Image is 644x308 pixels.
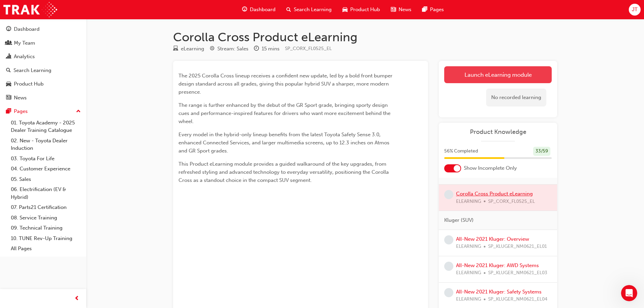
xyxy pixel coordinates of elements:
[3,22,84,105] button: DashboardMy TeamAnalyticsSearch LearningProduct HubNews
[14,53,35,61] div: Analytics
[464,164,517,172] span: Show Incomplete Only
[444,147,478,155] span: 56 % Completed
[350,6,380,14] span: Product Hub
[237,3,281,17] a: guage-iconDashboard
[456,269,481,277] span: ELEARNING
[254,45,280,53] div: Duration
[8,223,84,233] a: 09. Technical Training
[632,6,638,14] span: JT
[3,23,84,35] a: Dashboard
[444,216,474,224] span: Kluger (SUV)
[444,128,552,136] a: Product Knowledge
[14,80,44,88] div: Product Hub
[621,285,637,301] iframe: Intercom live chat
[8,136,84,153] a: 02. New - Toyota Dealer Induction
[6,68,11,74] span: search-icon
[385,3,417,17] a: news-iconNews
[488,269,547,277] span: SP_KLUGER_NM0621_EL03
[422,5,427,14] span: pages-icon
[3,2,57,17] img: Trak
[210,46,215,52] span: target-icon
[178,102,392,124] span: The range is further enhanced by the debut of the GR Sport grade, bringing sporty design cues and...
[14,94,27,102] div: News
[281,3,337,17] a: search-iconSearch Learning
[456,289,542,295] a: All-New 2021 Kluger: Safety Systems
[8,174,84,185] a: 05. Sales
[533,147,550,156] div: 33 / 59
[8,118,84,136] a: 01. Toyota Academy - 2025 Dealer Training Catalogue
[14,39,35,47] div: My Team
[286,5,291,14] span: search-icon
[456,236,529,242] a: All-New 2021 Kluger: Overview
[3,64,84,77] a: Search Learning
[178,73,394,95] span: The 2025 Corolla Cross lineup receives a confident new update, led by a bold front bumper design ...
[8,202,84,213] a: 07. Parts21 Certification
[391,5,396,14] span: news-icon
[173,30,557,45] h1: Corolla Cross Product eLearning
[217,45,248,53] div: Stream: Sales
[242,5,247,14] span: guage-icon
[399,6,411,14] span: News
[8,243,84,254] a: All Pages
[8,184,84,202] a: 06. Electrification (EV & Hybrid)
[6,81,11,87] span: car-icon
[6,26,11,32] span: guage-icon
[178,132,391,154] span: Every model in the hybrid-only lineup benefits from the latest Toyota Safety Sense 3.0, enhanced ...
[294,6,332,14] span: Search Learning
[3,92,84,104] a: News
[74,294,79,303] span: prev-icon
[8,213,84,223] a: 08. Service Training
[3,78,84,90] a: Product Hub
[250,6,276,14] span: Dashboard
[6,95,11,101] span: news-icon
[8,164,84,174] a: 04. Customer Experience
[173,45,204,53] div: Type
[3,50,84,63] a: Analytics
[285,46,332,51] span: Learning resource code
[417,3,449,17] a: pages-iconPages
[178,161,390,183] span: This Product eLearning module provides a guided walkaround of the key upgrades, from refreshed st...
[14,25,40,33] div: Dashboard
[8,153,84,164] a: 03. Toyota For Life
[342,5,348,14] span: car-icon
[3,105,84,118] button: Pages
[444,66,552,83] a: Launch eLearning module
[14,108,28,115] div: Pages
[14,67,51,74] div: Search Learning
[456,295,481,303] span: ELEARNING
[6,54,11,60] span: chart-icon
[444,288,453,297] span: learningRecordVerb_NONE-icon
[254,46,259,52] span: clock-icon
[173,46,178,52] span: learningResourceType_ELEARNING-icon
[444,190,453,199] span: learningRecordVerb_NONE-icon
[6,40,11,46] span: people-icon
[488,243,547,251] span: SP_KLUGER_NM0621_EL01
[337,3,385,17] a: car-iconProduct Hub
[210,45,248,53] div: Stream
[456,262,539,268] a: All-New 2021 Kluger: AWD Systems
[181,45,204,53] div: eLearning
[488,295,547,303] span: SP_KLUGER_NM0621_EL04
[3,37,84,49] a: My Team
[76,107,81,116] span: up-icon
[486,89,546,106] div: No recorded learning
[262,45,280,53] div: 15 mins
[6,109,11,115] span: pages-icon
[430,6,444,14] span: Pages
[8,233,84,244] a: 10. TUNE Rev-Up Training
[629,4,641,16] button: JT
[456,243,481,251] span: ELEARNING
[444,235,453,244] span: learningRecordVerb_NONE-icon
[444,262,453,271] span: learningRecordVerb_NONE-icon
